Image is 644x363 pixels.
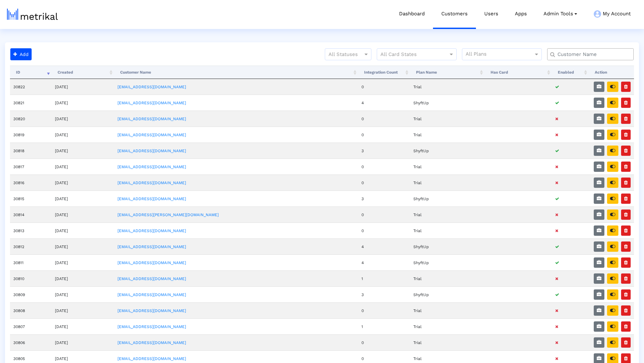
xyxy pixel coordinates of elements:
td: [DATE] [52,175,114,190]
th: Action [589,66,634,79]
td: 0 [358,79,410,95]
a: [EMAIL_ADDRESS][DOMAIN_NAME] [117,228,186,233]
td: 30808 [10,302,52,318]
td: 3 [358,286,410,302]
a: [EMAIL_ADDRESS][DOMAIN_NAME] [117,292,186,297]
a: [EMAIL_ADDRESS][DOMAIN_NAME] [117,196,186,201]
td: 30810 [10,270,52,286]
td: 30814 [10,206,52,222]
td: 30812 [10,238,52,254]
a: [EMAIL_ADDRESS][DOMAIN_NAME] [117,276,186,281]
th: Plan Name: activate to sort column ascending [410,66,485,79]
td: 30821 [10,95,52,111]
td: 0 [358,302,410,318]
td: [DATE] [52,238,114,254]
a: [EMAIL_ADDRESS][DOMAIN_NAME] [117,244,186,249]
td: 30809 [10,286,52,302]
input: All Card States [380,50,441,59]
td: [DATE] [52,318,114,334]
td: [DATE] [52,206,114,222]
td: 0 [358,222,410,238]
td: 30817 [10,159,52,175]
td: 30806 [10,334,52,350]
td: 30807 [10,318,52,334]
td: 30813 [10,222,52,238]
td: 30815 [10,190,52,206]
a: [EMAIL_ADDRESS][DOMAIN_NAME] [117,181,186,185]
td: 30818 [10,143,52,159]
td: ShyftUp [410,143,485,159]
img: my-account-menu-icon.png [594,10,601,18]
td: 3 [358,190,410,206]
td: ShyftUp [410,95,485,111]
td: [DATE] [52,334,114,350]
td: ShyftUp [410,254,485,270]
td: ShyftUp [410,238,485,254]
td: Trial [410,175,485,190]
button: Add [10,48,32,60]
a: [EMAIL_ADDRESS][DOMAIN_NAME] [117,101,186,105]
a: [EMAIL_ADDRESS][DOMAIN_NAME] [117,117,186,121]
input: Customer Name [553,51,631,58]
td: [DATE] [52,159,114,175]
td: Trial [410,302,485,318]
a: [EMAIL_ADDRESS][DOMAIN_NAME] [117,324,186,329]
a: [EMAIL_ADDRESS][DOMAIN_NAME] [117,165,186,169]
td: 0 [358,175,410,190]
a: [EMAIL_ADDRESS][DOMAIN_NAME] [117,340,186,345]
td: [DATE] [52,254,114,270]
img: metrical-logo-light.png [7,9,58,20]
a: [EMAIL_ADDRESS][DOMAIN_NAME] [117,308,186,313]
a: [EMAIL_ADDRESS][PERSON_NAME][DOMAIN_NAME] [117,212,219,217]
th: Enabled: activate to sort column ascending [552,66,589,79]
td: 0 [358,206,410,222]
a: [EMAIL_ADDRESS][DOMAIN_NAME] [117,85,186,89]
td: 3 [358,143,410,159]
td: 0 [358,159,410,175]
td: [DATE] [52,111,114,127]
a: [EMAIL_ADDRESS][DOMAIN_NAME] [117,133,186,137]
td: 30816 [10,175,52,190]
a: [EMAIL_ADDRESS][DOMAIN_NAME] [117,356,186,361]
td: 4 [358,238,410,254]
td: 30811 [10,254,52,270]
td: Trial [410,206,485,222]
td: 30820 [10,111,52,127]
td: [DATE] [52,143,114,159]
td: [DATE] [52,222,114,238]
td: Trial [410,79,485,95]
td: [DATE] [52,270,114,286]
a: [EMAIL_ADDRESS][DOMAIN_NAME] [117,260,186,265]
th: Integration Count: activate to sort column ascending [358,66,410,79]
td: Trial [410,334,485,350]
td: [DATE] [52,127,114,143]
td: 4 [358,95,410,111]
td: Trial [410,159,485,175]
td: 0 [358,334,410,350]
td: Trial [410,111,485,127]
td: Trial [410,270,485,286]
td: [DATE] [52,79,114,95]
td: [DATE] [52,95,114,111]
td: [DATE] [52,286,114,302]
td: Trial [410,222,485,238]
a: [EMAIL_ADDRESS][DOMAIN_NAME] [117,149,186,153]
td: [DATE] [52,302,114,318]
td: 0 [358,127,410,143]
td: [DATE] [52,190,114,206]
td: ShyftUp [410,286,485,302]
td: ShyftUp [410,190,485,206]
td: Trial [410,127,485,143]
input: All Plans [466,50,535,59]
td: 1 [358,318,410,334]
td: 30819 [10,127,52,143]
th: Has Card: activate to sort column ascending [485,66,552,79]
td: 4 [358,254,410,270]
td: 0 [358,111,410,127]
td: 1 [358,270,410,286]
th: ID: activate to sort column ascending [10,66,52,79]
th: Customer Name: activate to sort column ascending [114,66,358,79]
td: Trial [410,318,485,334]
th: Created: activate to sort column ascending [52,66,114,79]
td: 30822 [10,79,52,95]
